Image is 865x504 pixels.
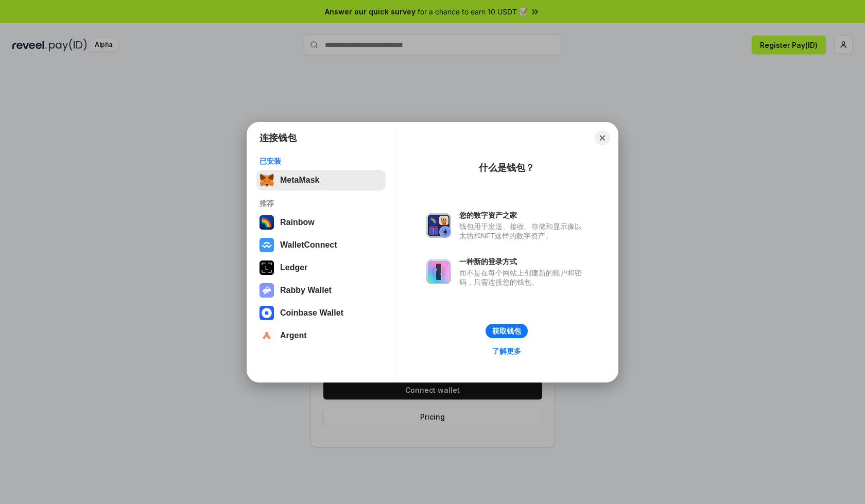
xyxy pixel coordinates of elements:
[259,238,274,252] img: svg+xml,%3Csvg%20width%3D%2228%22%20height%3D%2228%22%20viewBox%3D%220%200%2028%2028%22%20fill%3D...
[256,235,386,255] button: WalletConnect
[459,222,587,240] div: 钱包用于发送、接收、存储和显示像以太坊和NFT这样的数字资产。
[280,308,343,318] div: Coinbase Wallet
[259,173,274,187] img: svg+xml,%3Csvg%20fill%3D%22none%22%20height%3D%2233%22%20viewBox%3D%220%200%2035%2033%22%20width%...
[459,211,587,220] div: 您的数字资产之家
[256,257,386,278] button: Ledger
[459,268,587,287] div: 而不是在每个网站上创建新的账户和密码，只需连接您的钱包。
[259,157,383,166] div: 已安装
[459,257,587,266] div: 一种新的登录方式
[280,240,337,250] div: WalletConnect
[486,344,527,358] a: 了解更多
[280,286,332,295] div: Rabby Wallet
[595,131,610,145] button: Close
[486,324,528,338] button: 获取钱包
[256,280,386,301] button: Rabby Wallet
[259,215,274,230] img: svg+xml,%3Csvg%20width%3D%22120%22%20height%3D%22120%22%20viewBox%3D%220%200%20120%20120%22%20fil...
[259,283,274,298] img: svg+xml,%3Csvg%20xmlns%3D%22http%3A%2F%2Fwww.w3.org%2F2000%2Fsvg%22%20fill%3D%22none%22%20viewBox...
[256,325,386,346] button: Argent
[259,306,274,320] img: svg+xml,%3Csvg%20width%3D%2228%22%20height%3D%2228%22%20viewBox%3D%220%200%2028%2028%22%20fill%3D...
[479,162,534,174] div: 什么是钱包？
[259,328,274,343] img: svg+xml,%3Csvg%20width%3D%2228%22%20height%3D%2228%22%20viewBox%3D%220%200%2028%2028%22%20fill%3D...
[280,263,307,272] div: Ledger
[256,212,386,233] button: Rainbow
[280,331,307,340] div: Argent
[492,346,521,356] div: 了解更多
[280,218,315,227] div: Rainbow
[259,132,297,144] h1: 连接钱包
[256,170,386,190] button: MetaMask
[256,303,386,323] button: Coinbase Wallet
[492,326,521,336] div: 获取钱包
[259,199,383,208] div: 推荐
[426,259,451,284] img: svg+xml,%3Csvg%20xmlns%3D%22http%3A%2F%2Fwww.w3.org%2F2000%2Fsvg%22%20fill%3D%22none%22%20viewBox...
[280,176,319,185] div: MetaMask
[426,213,451,238] img: svg+xml,%3Csvg%20xmlns%3D%22http%3A%2F%2Fwww.w3.org%2F2000%2Fsvg%22%20fill%3D%22none%22%20viewBox...
[259,260,274,275] img: svg+xml,%3Csvg%20xmlns%3D%22http%3A%2F%2Fwww.w3.org%2F2000%2Fsvg%22%20width%3D%2228%22%20height%3...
